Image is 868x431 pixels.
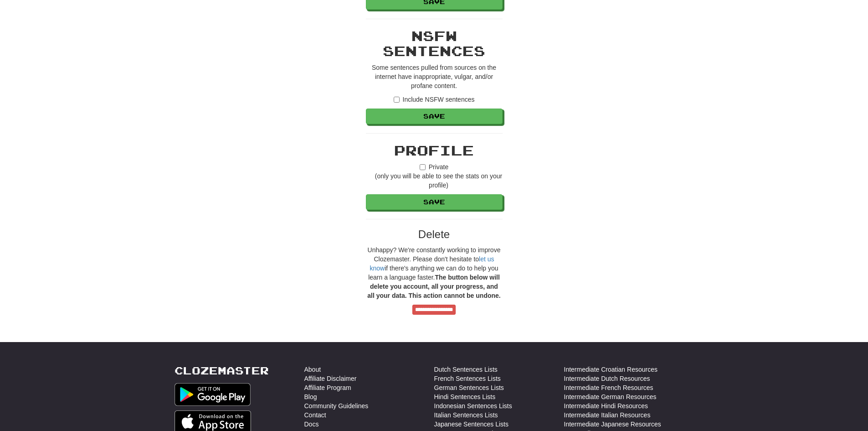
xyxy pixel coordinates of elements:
[304,420,319,429] a: Docs
[304,401,369,410] a: Community Guidelines
[434,374,501,383] a: French Sentences Lists
[304,365,321,374] a: About
[564,410,651,420] a: Intermediate Italian Resources
[434,392,496,401] a: Hindi Sentences Lists
[304,410,326,420] a: Contact
[564,365,657,374] a: Intermediate Croatian Resources
[366,109,503,124] button: Save
[434,383,504,392] a: German Sentences Lists
[366,228,503,240] h3: Delete
[434,410,498,420] a: Italian Sentences Lists
[434,365,498,374] a: Dutch Sentences Lists
[564,392,657,401] a: Intermediate German Resources
[434,401,512,410] a: Indonesian Sentences Lists
[367,274,500,299] strong: The button below will delete you account, all your progress, and all your data. This action canno...
[366,63,503,90] p: Some sentences pulled from sources on the internet have inappropriate, vulgar, and/or profane con...
[564,383,653,392] a: Intermediate French Resources
[366,28,503,58] h2: NSFW Sentences
[366,143,503,158] h2: Profile
[304,374,357,383] a: Affiliate Disclaimer
[366,194,503,210] button: Save
[304,392,317,401] a: Blog
[366,162,503,190] label: Private (only you will be able to see the stats on your profile)
[175,383,251,406] img: Get it on Google Play
[366,245,503,300] p: Unhappy? We're constantly working to improve Clozemaster. Please don't hesitate to if there's any...
[564,374,650,383] a: Intermediate Dutch Resources
[564,420,661,429] a: Intermediate Japanese Resources
[394,97,400,103] input: Include NSFW sentences
[370,255,494,272] a: let us know
[434,420,508,429] a: Japanese Sentences Lists
[175,365,269,376] a: Clozemaster
[394,95,475,104] label: Include NSFW sentences
[304,383,351,392] a: Affiliate Program
[564,401,648,410] a: Intermediate Hindi Resources
[420,164,426,170] input: Private(only you will be able to see the stats on your profile)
